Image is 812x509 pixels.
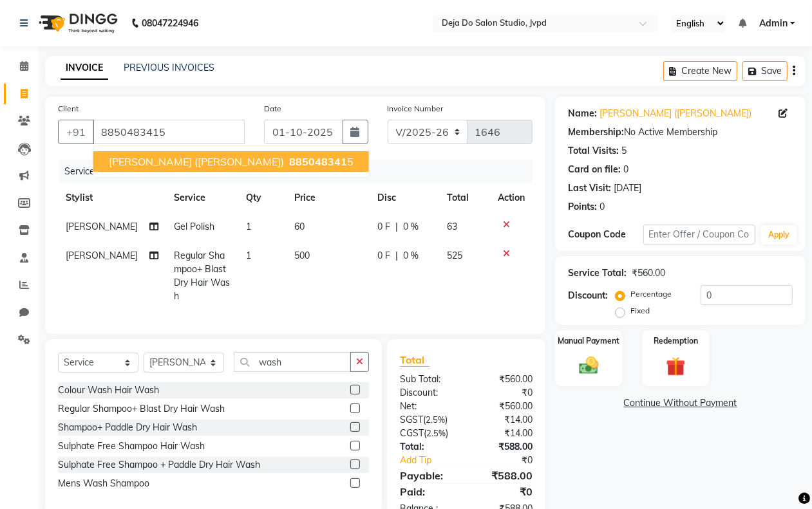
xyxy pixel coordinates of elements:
label: Redemption [654,335,698,347]
div: Total: [390,440,466,454]
div: ₹588.00 [466,468,542,483]
span: 60 [294,221,305,232]
input: Search or Scan [234,352,351,372]
div: ₹588.00 [466,440,542,454]
div: Name: [568,107,597,120]
label: Manual Payment [558,335,620,347]
a: Add Tip [390,454,479,467]
div: Colour Wash Hair Wash [58,384,159,397]
label: Invoice Number [388,103,444,115]
div: ₹560.00 [466,400,542,413]
span: [PERSON_NAME] ([PERSON_NAME]) [109,155,284,168]
div: Regular Shampoo+ Blast Dry Hair Wash [58,402,225,416]
th: Stylist [58,183,166,212]
div: Sulphate Free Shampoo Hair Wash [58,440,205,453]
span: Gel Polish [174,221,214,232]
span: [PERSON_NAME] [66,221,138,232]
span: 0 F [377,220,390,234]
span: 1 [247,250,252,261]
span: 0 F [377,249,390,263]
th: Qty [239,183,287,212]
th: Action [490,183,533,212]
span: 525 [447,250,462,261]
div: Last Visit: [568,181,611,195]
th: Price [287,183,370,212]
div: Shampoo+ Paddle Dry Hair Wash [58,421,197,434]
span: 63 [447,221,457,232]
th: Service [166,183,238,212]
span: 0 % [403,220,419,234]
a: [PERSON_NAME] ([PERSON_NAME]) [600,107,751,120]
span: CGST [400,427,424,439]
button: Create New [663,61,737,81]
span: SGST [400,414,423,425]
div: Coupon Code [568,228,643,241]
div: 5 [621,144,627,158]
a: Continue Without Payment [558,396,803,410]
div: ₹14.00 [466,413,542,427]
span: 885048341 [289,155,347,168]
span: 2.5% [426,428,446,438]
div: No Active Membership [568,125,793,139]
a: PREVIOUS INVOICES [124,62,214,73]
span: | [395,249,398,263]
div: Sub Total: [390,373,466,386]
label: Date [264,103,281,115]
button: +91 [58,120,94,144]
span: 0 % [403,249,419,263]
a: INVOICE [61,57,108,80]
button: Save [742,61,788,81]
th: Disc [370,183,439,212]
input: Enter Offer / Coupon Code [643,225,755,245]
div: Payable: [390,468,466,483]
label: Fixed [630,305,650,317]
div: Paid: [390,484,466,499]
div: ( ) [390,427,466,440]
div: ₹560.00 [632,266,665,280]
img: _gift.svg [660,355,691,378]
span: 500 [294,250,310,261]
div: Mens Wash Shampoo [58,477,149,490]
img: logo [33,5,121,41]
div: Points: [568,200,597,214]
span: 2.5% [426,414,445,425]
button: Apply [760,225,797,245]
div: ₹0 [466,484,542,499]
div: ₹0 [466,386,542,400]
input: Search by Name/Mobile/Email/Code [93,120,245,144]
div: Membership: [568,125,624,139]
div: ₹0 [479,454,542,467]
label: Client [58,103,79,115]
th: Total [439,183,490,212]
div: 0 [623,163,628,176]
div: Total Visits: [568,144,619,158]
span: Total [400,353,430,367]
div: Sulphate Free Shampoo + Paddle Dry Hair Wash [58,458,260,472]
span: 1 [247,221,252,232]
ngb-highlight: 5 [287,155,354,168]
div: Discount: [568,289,608,302]
span: Admin [759,17,788,30]
span: [PERSON_NAME] [66,250,138,261]
div: ( ) [390,413,466,427]
div: Services [59,160,542,183]
div: ₹14.00 [466,427,542,440]
div: Net: [390,400,466,413]
div: Card on file: [568,163,621,176]
div: Service Total: [568,266,627,280]
b: 08047224946 [142,5,198,41]
label: Percentage [630,288,672,300]
img: _cash.svg [573,355,604,376]
div: [DATE] [614,181,641,195]
div: 0 [600,200,605,214]
div: Discount: [390,386,466,400]
div: ₹560.00 [466,373,542,386]
span: Regular Shampoo+ Blast Dry Hair Wash [174,250,230,302]
span: | [395,220,398,234]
